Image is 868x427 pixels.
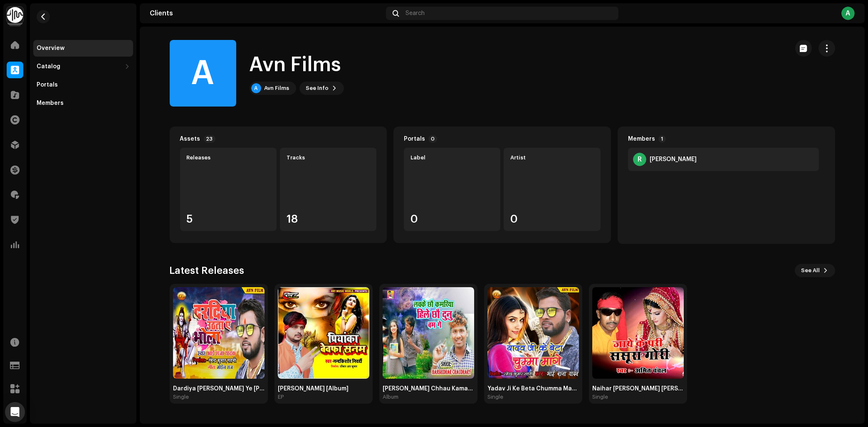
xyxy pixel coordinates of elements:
[633,153,646,166] div: R
[173,385,265,392] div: Dardiya [PERSON_NAME] Ye [PERSON_NAME]
[180,136,200,142] div: Assets
[592,394,608,400] div: Single
[278,385,369,392] div: [PERSON_NAME] [Album]
[306,80,329,97] span: See Info
[841,7,855,20] div: A
[801,262,820,279] span: See All
[33,77,133,93] re-m-nav-item: Portals
[250,52,341,78] h1: Avn Films
[7,7,23,23] img: 0f74c21f-6d1c-4dbc-9196-dbddad53419e
[428,135,437,143] p-badge: 0
[592,385,684,392] div: Naihar [PERSON_NAME] [PERSON_NAME] Sasural
[170,264,245,277] h3: Latest Releases
[170,40,236,107] div: A
[37,63,60,70] div: Catalog
[204,135,215,143] p-badge: 23
[287,154,370,161] div: Tracks
[383,394,398,400] div: Album
[187,154,270,161] div: Releases
[510,154,594,161] div: Artist
[173,394,189,400] div: Single
[278,287,369,379] img: 4c67c56a-892a-47e3-93ec-71a07238aa8f
[299,82,344,95] button: See Info
[487,287,579,379] img: c86fe0f9-528c-43b7-96ce-3879a0535f40
[406,10,425,17] span: Search
[592,287,684,379] img: 1669e594-56af-4e19-9bc9-330bc3e4e75b
[251,83,261,93] div: A
[5,402,25,422] div: Open Intercom Messenger
[278,394,284,400] div: EP
[150,10,383,17] div: Clients
[383,385,474,392] div: [PERSON_NAME] Chhau Kamariya [PERSON_NAME] Chhau Duno Bam Ge [Album]
[37,82,58,88] div: Portals
[404,136,425,142] div: Portals
[650,156,697,163] div: Ravin Kumar
[628,136,655,142] div: Members
[487,394,503,400] div: Single
[487,385,579,392] div: Yadav Ji Ke Beta Chumma Mange
[383,287,474,379] img: 69e57714-f35f-4fed-956b-82e0a859a955
[173,287,265,379] img: 9bda7bb5-4269-44f2-a254-37d74b29c9b0
[33,40,133,57] re-m-nav-item: Overview
[33,95,133,112] re-m-nav-item: Members
[37,100,64,107] div: Members
[37,45,64,52] div: Overview
[658,135,666,143] p-badge: 1
[411,154,494,161] div: Label
[795,264,835,277] button: See All
[265,85,289,92] div: Avn Films
[33,58,133,75] re-m-nav-dropdown: Catalog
